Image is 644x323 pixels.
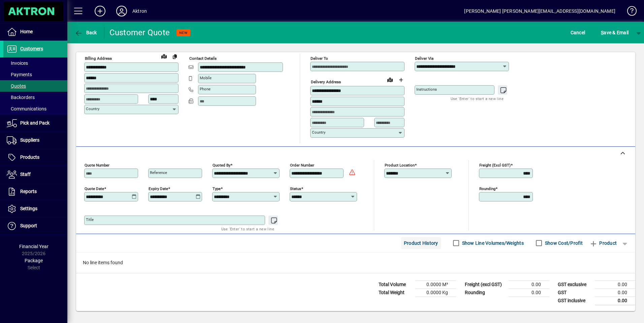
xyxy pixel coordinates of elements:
[3,24,67,40] a: Home
[20,206,37,211] span: Settings
[589,238,617,248] span: Product
[451,95,504,102] mat-hint: Use 'Enter' to start a new line
[509,280,549,288] td: 0.00
[3,200,67,217] a: Settings
[20,46,43,51] span: Customers
[159,51,169,61] a: View on map
[20,189,37,194] span: Reports
[111,5,132,17] button: Profile
[213,186,221,191] mat-label: Type
[3,183,67,200] a: Reports
[416,288,456,296] td: 0.0000 Kg
[89,5,111,17] button: Add
[213,163,230,167] mat-label: Quoted by
[3,149,67,166] a: Products
[461,280,509,288] td: Freight (excl GST)
[7,95,35,100] span: Backorders
[3,218,67,234] a: Support
[3,115,67,132] a: Pick and Pack
[544,240,583,246] label: Show Cost/Profit
[7,106,46,111] span: Communications
[200,76,212,80] mat-label: Mobile
[3,92,67,103] a: Backorders
[404,238,438,248] span: Product History
[67,27,104,39] app-page-header-button: Back
[221,225,274,233] mat-hint: Use 'Enter' to start a new line
[312,130,325,135] mat-label: Country
[85,186,104,191] mat-label: Quote date
[3,103,67,114] a: Communications
[76,252,635,273] div: No line items found
[200,87,211,91] mat-label: Phone
[3,166,67,183] a: Staff
[290,186,301,191] mat-label: Status
[7,83,26,89] span: Quotes
[385,163,415,167] mat-label: Product location
[3,57,67,69] a: Invoices
[464,6,615,16] div: [PERSON_NAME] [PERSON_NAME][EMAIL_ADDRESS][DOMAIN_NAME]
[150,170,167,175] mat-label: Reference
[601,27,629,38] span: ave & Email
[586,237,620,249] button: Product
[601,30,604,35] span: S
[595,296,635,305] td: 0.00
[479,163,511,167] mat-label: Freight (excl GST)
[20,154,39,160] span: Products
[622,1,636,23] a: Knowledge Base
[132,6,147,16] div: Aktron
[86,106,99,111] mat-label: Country
[20,29,33,34] span: Home
[311,56,328,61] mat-label: Deliver To
[554,280,595,288] td: GST exclusive
[86,217,94,222] mat-label: Title
[3,132,67,149] a: Suppliers
[169,51,180,62] button: Copy to Delivery address
[569,27,587,39] button: Cancel
[479,186,495,191] mat-label: Rounding
[74,30,97,35] span: Back
[375,280,416,288] td: Total Volume
[179,31,188,35] span: NEW
[416,280,456,288] td: 0.0000 M³
[461,240,524,246] label: Show Line Volumes/Weights
[20,172,31,177] span: Staff
[20,137,39,143] span: Suppliers
[20,120,50,126] span: Pick and Pack
[149,186,168,191] mat-label: Expiry date
[73,27,99,39] button: Back
[7,60,28,66] span: Invoices
[385,74,395,85] a: View on map
[3,80,67,92] a: Quotes
[509,288,549,296] td: 0.00
[85,163,109,167] mat-label: Quote number
[7,72,32,77] span: Payments
[415,56,433,61] mat-label: Deliver via
[461,288,509,296] td: Rounding
[595,288,635,296] td: 0.00
[401,237,441,249] button: Product History
[554,296,595,305] td: GST inclusive
[25,258,43,263] span: Package
[290,163,314,167] mat-label: Order number
[598,27,632,39] button: Save & Email
[395,75,406,85] button: Choose address
[3,69,67,80] a: Payments
[571,27,585,38] span: Cancel
[109,27,170,38] div: Customer Quote
[554,288,595,296] td: GST
[19,244,49,249] span: Financial Year
[416,87,437,92] mat-label: Instructions
[595,280,635,288] td: 0.00
[20,223,37,228] span: Support
[375,288,416,296] td: Total Weight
